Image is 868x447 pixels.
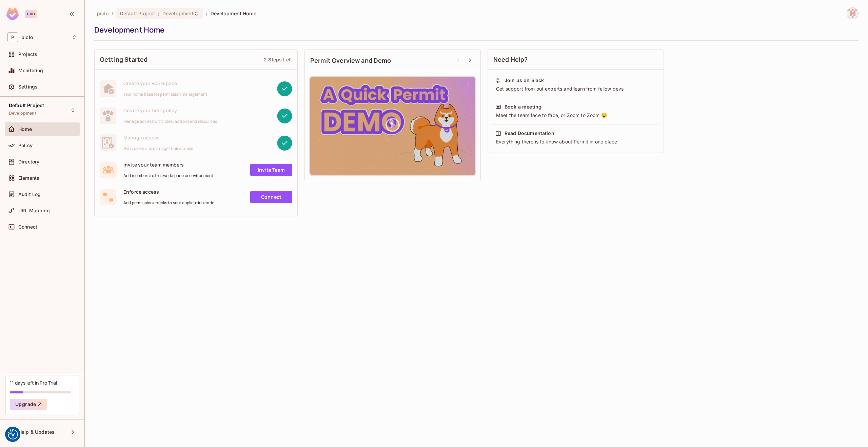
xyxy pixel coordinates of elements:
span: Monitoring [18,68,43,73]
span: Development [162,10,194,17]
a: Invite Team [250,164,292,176]
img: SReyMgAAAABJRU5ErkJggg== [6,7,19,20]
span: Elements [18,175,39,181]
span: Development [9,111,36,116]
span: Projects [18,52,37,57]
a: Connect [250,191,292,203]
div: Book a meeting [505,103,541,110]
span: Default Project [9,103,44,108]
span: : [158,11,160,16]
span: URL Mapping [18,208,50,213]
div: 11 days left in Pro Trial [10,380,57,386]
span: Create your workspace [123,80,207,86]
span: Manage access with roles, actions and resources [123,119,217,124]
span: Invite your team members [123,161,214,168]
div: Meet the team face to face, or Zoom to Zoom 😉 [495,112,656,119]
span: Add members to this workspace or environment [123,173,214,178]
span: Development Home [211,10,256,17]
span: Add permission checks to your application code [123,200,214,206]
span: Your home base for permission management [123,92,207,97]
span: Permit Overview and Demo [310,56,391,65]
span: Sync users and manage their access [123,146,193,151]
img: Revisit consent button [8,429,18,440]
span: Workspace: piclo [21,35,33,40]
span: Create your first policy [123,107,217,114]
span: Help & Updates [18,429,55,435]
span: Directory [18,159,39,164]
div: Join us on Slack [505,77,544,84]
li: / [112,10,113,17]
span: Policy [18,143,33,148]
span: the active workspace [97,10,109,17]
span: Manage access [123,134,193,141]
div: Pro [25,10,37,18]
span: Connect [18,224,37,230]
li: / [206,10,208,17]
img: Liam Taylor [847,8,858,19]
span: Default Project [120,10,155,17]
span: Getting Started [100,55,147,64]
span: Enforce access [123,189,214,195]
div: 2 Steps Left [264,56,292,63]
span: Need Help? [493,55,528,64]
span: Audit Log [18,192,41,197]
div: Read Documentation [505,130,554,137]
div: Get support from out experts and learn from fellow devs [495,85,656,92]
span: Settings [18,84,38,90]
span: P [7,32,18,42]
button: Upgrade [10,399,47,410]
div: Everything there is to know about Permit in one place [495,138,656,145]
button: Consent Preferences [8,429,18,440]
div: Development Home [94,25,855,35]
span: Home [18,127,32,132]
